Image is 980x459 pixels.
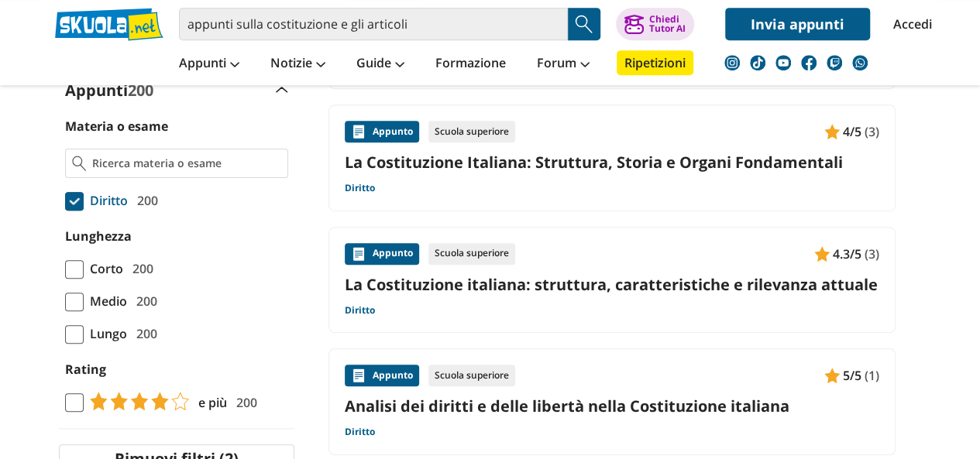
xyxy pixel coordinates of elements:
span: Medio [84,291,127,311]
label: Materia o esame [65,118,168,135]
span: (3) [865,244,879,264]
div: Appunto [345,243,419,265]
span: 4/5 [843,122,861,142]
img: youtube [775,55,791,70]
a: Guide [352,50,408,78]
label: Rating [65,359,288,379]
img: tiktok [750,55,765,70]
label: Lunghezza [65,228,132,245]
img: Appunti contenuto [824,368,840,383]
span: Diritto [84,190,128,211]
span: (3) [865,122,879,142]
div: Chiedi Tutor AI [648,15,685,33]
a: Diritto [345,182,375,194]
label: Appunti [65,80,153,101]
img: tasso di risposta 4+ [84,392,189,410]
img: Appunti contenuto [814,246,830,262]
a: Forum [533,50,593,78]
img: Appunti contenuto [824,124,840,139]
span: 200 [126,259,153,279]
input: Cerca appunti, riassunti o versioni [179,8,568,40]
a: La Costituzione Italiana: Struttura, Storia e Organi Fondamentali [345,152,879,173]
img: WhatsApp [852,55,868,70]
a: Ripetizioni [617,50,693,75]
img: Ricerca materia o esame [72,156,87,171]
div: Appunto [345,365,419,386]
a: La Costituzione italiana: struttura, caratteristiche e rilevanza attuale [345,274,879,295]
a: Formazione [432,50,510,78]
span: Corto [84,259,123,279]
a: Appunti [175,50,243,78]
div: Scuola superiore [428,121,515,142]
button: ChiediTutor AI [616,8,694,40]
button: Search Button [568,8,600,40]
span: 5/5 [843,365,861,385]
div: Scuola superiore [428,365,515,386]
span: e più [192,392,227,413]
a: Diritto [345,426,375,438]
img: Appunti contenuto [351,124,366,139]
img: Apri e chiudi sezione [276,87,288,93]
span: Lungo [84,324,127,344]
img: Appunti contenuto [351,246,366,262]
a: Analisi dei diritti e delle libertà nella Costituzione italiana [345,396,879,416]
a: Invia appunti [725,8,870,40]
span: 200 [131,190,158,211]
span: 200 [128,80,153,101]
a: Accedi [893,8,926,40]
div: Scuola superiore [428,243,515,265]
span: 200 [230,392,257,413]
input: Ricerca materia o esame [92,156,280,171]
span: 200 [130,324,157,344]
div: Appunto [345,121,419,142]
img: instagram [724,55,740,70]
span: 4.3/5 [833,244,861,264]
img: Appunti contenuto [351,368,366,383]
a: Diritto [345,304,375,317]
a: Notizie [266,50,329,78]
img: twitch [827,55,842,70]
img: facebook [801,55,817,70]
span: (1) [865,365,879,385]
span: 200 [130,291,157,311]
img: Cerca appunti, riassunti o versioni [573,12,596,36]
